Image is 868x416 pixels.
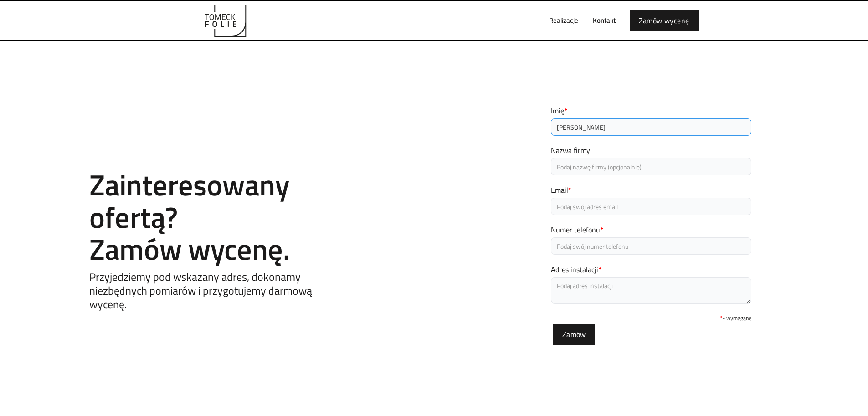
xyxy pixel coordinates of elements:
[542,6,586,35] a: Realizacje
[553,324,595,345] input: Zamów
[551,264,751,275] label: Adres instalacji
[551,198,751,215] input: Podaj swój adres email
[551,158,751,175] input: Podaj nazwę firmy (opcjonalnie)
[551,184,751,195] label: Email
[551,118,751,136] input: Podaj swoje imię
[551,237,751,255] input: Podaj swój numer telefonu
[551,224,751,235] label: Numer telefonu
[89,270,344,311] h5: Przyjedziemy pod wskazany adres, dokonamy niezbędnych pomiarów i przygotujemy darmową wycenę.
[551,313,751,324] div: - wymagane
[630,10,699,31] a: Zamów wycenę
[89,169,344,265] h2: Zainteresowany ofertą? Zamów wycenę.
[551,145,751,156] label: Nazwa firmy
[551,105,751,116] label: Imię
[89,150,344,159] h1: Contact
[551,105,751,345] form: Email Form
[586,6,623,35] a: Kontakt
